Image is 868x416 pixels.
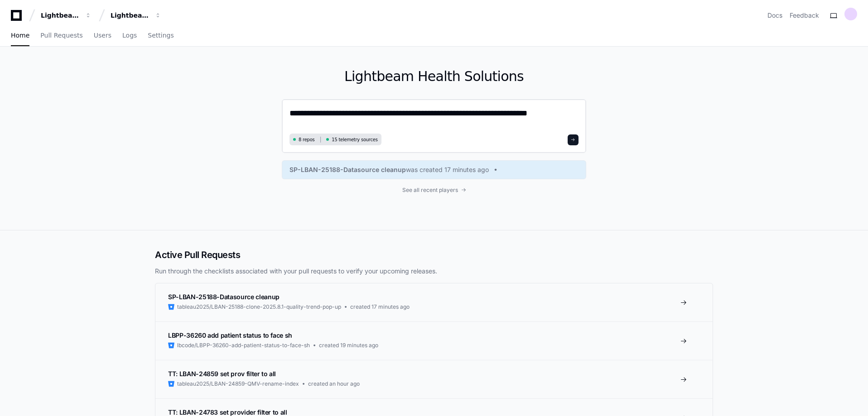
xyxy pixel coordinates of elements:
[767,11,782,20] a: Docs
[148,33,174,38] span: Settings
[41,11,80,20] div: Lightbeam Health
[177,342,310,349] span: lbcode/LBPP-36260-add-patient-status-to-face-sh
[148,25,174,46] a: Settings
[402,186,458,194] span: See all recent players
[155,267,713,276] p: Run through the checklists associated with your pull requests to verify your upcoming releases.
[155,360,713,398] a: TT: LBAN-24859 set prov filter to alltableau2025/LBAN-24859-QMV-rename-indexcreated an hour ago
[406,165,489,174] span: was created 17 minutes ago
[155,283,713,321] a: SP-LBAN-25188-Datasource cleanuptableau2025/LBAN-25188-clone-2025.8.1-quality-trend-pop-upcreated...
[168,370,276,378] span: TT: LBAN-24859 set prov filter to all
[289,165,579,174] a: SP-LBAN-25188-Datasource cleanupwas created 17 minutes ago
[111,11,149,20] div: Lightbeam Health Solutions
[177,380,299,387] span: tableau2025/LBAN-24859-QMV-rename-index
[282,186,586,194] a: See all recent players
[289,165,406,174] span: SP-LBAN-25188-Datasource cleanup
[308,380,360,387] span: created an hour ago
[40,33,82,38] span: Pull Requests
[94,33,111,38] span: Users
[122,33,137,38] span: Logs
[168,331,292,339] span: LBPP-36260 add patient status to face sh
[155,321,713,360] a: LBPP-36260 add patient status to face shlbcode/LBPP-36260-add-patient-status-to-face-shcreated 19...
[11,33,29,38] span: Home
[168,293,280,301] span: SP-LBAN-25188-Datasource cleanup
[37,7,95,24] button: Lightbeam Health
[107,7,165,24] button: Lightbeam Health Solutions
[282,68,586,85] h1: Lightbeam Health Solutions
[122,25,137,46] a: Logs
[332,136,377,143] span: 15 telemetry sources
[94,25,111,46] a: Users
[40,25,82,46] a: Pull Requests
[155,249,713,261] h2: Active Pull Requests
[319,342,378,349] span: created 19 minutes ago
[350,303,410,311] span: created 17 minutes ago
[299,136,315,143] span: 8 repos
[790,11,819,20] button: Feedback
[177,303,341,311] span: tableau2025/LBAN-25188-clone-2025.8.1-quality-trend-pop-up
[168,408,287,416] span: TT: LBAN-24783 set provider filter to all
[11,25,29,46] a: Home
